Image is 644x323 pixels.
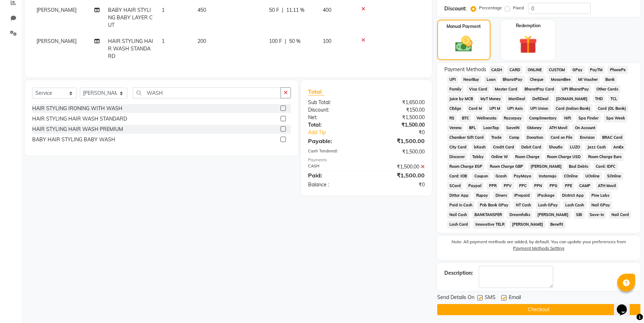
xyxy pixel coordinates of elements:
[477,201,511,209] span: Pnb Bank GPay
[614,294,637,316] iframe: chat widget
[303,171,366,180] div: Paid:
[502,182,514,190] span: PPV
[447,162,485,171] span: Room Charge EGP
[562,182,574,190] span: PPE
[603,75,617,84] span: Bank
[472,211,504,219] span: BANKTANSFER
[608,66,628,74] span: PhonePe
[466,182,484,190] span: Paypal
[507,211,532,219] span: Dreamfolks
[587,211,606,219] span: Save-In
[568,143,582,151] span: LUZO
[522,85,557,93] span: BharatPay Card
[447,182,463,190] span: SCard
[512,172,534,180] span: PayMaya
[437,294,474,303] span: Send Details On
[447,85,464,93] span: Family
[162,38,165,44] span: 1
[366,106,430,114] div: ₹150.00
[506,95,527,103] span: MariDeal
[470,153,486,161] span: Tabby
[303,114,366,121] div: Net:
[512,191,532,200] span: iPrepaid
[560,191,586,200] span: District App
[509,294,521,303] span: Email
[525,133,546,142] span: Donation
[36,7,77,13] span: [PERSON_NAME]
[377,129,430,136] div: ₹0
[303,137,366,145] div: Payable:
[197,7,206,13] span: 450
[472,143,488,151] span: bKash
[528,162,564,171] span: [PERSON_NAME]
[466,104,484,113] span: Card M
[532,182,545,190] span: PPN
[323,38,331,44] span: 100
[474,114,499,122] span: Wellnessta
[289,38,301,45] span: 50 %
[594,85,621,93] span: Other Cards
[472,172,490,180] span: Coupon
[447,153,467,161] span: Discover
[269,38,282,45] span: 100 F
[528,104,551,113] span: UPI Union
[501,75,525,84] span: BharatPay
[537,172,559,180] span: Instamojo
[366,114,430,121] div: ₹1,500.00
[366,163,430,171] div: ₹1,500.00
[567,162,591,171] span: Bad Debts
[450,34,478,54] img: _cash.svg
[473,220,507,229] span: Innovative TELR
[447,211,469,219] span: Nail Cash
[548,220,566,229] span: Benefit
[481,124,501,132] span: LoanTap
[507,66,522,74] span: CARD
[535,191,557,200] span: iPackage
[507,133,522,142] span: Comp
[303,148,366,156] div: Cash Tendered:
[447,104,464,113] span: CEdge
[303,181,366,189] div: Balance :
[513,153,542,161] span: Room Charge
[447,75,458,84] span: UPI
[133,87,280,98] input: Search or Scan
[491,143,516,151] span: Credit Card
[589,201,613,209] span: Nail GPay
[444,269,473,277] div: Description:
[489,66,504,74] span: CASH
[600,133,625,142] span: BRAC Card
[447,201,475,209] span: Paid in Cash
[461,75,481,84] span: NearBuy
[527,114,559,122] span: Complimentary
[308,157,425,163] div: Payments
[594,162,618,171] span: Card: IDFC
[467,124,478,132] span: BFL
[513,245,564,251] label: Payment Methods Setting
[285,38,286,45] span: |
[447,172,469,180] span: Card: IOB
[535,211,571,219] span: [PERSON_NAME]
[484,75,498,84] span: Loan
[366,99,430,106] div: ₹1,650.00
[549,75,573,84] span: MosamBee
[578,133,597,142] span: Envision
[444,5,467,13] div: Discount:
[444,239,633,254] label: Note: All payment methods are added, by default. You can update your preferences from
[303,163,366,171] div: CASH
[502,114,524,122] span: Razorpay
[513,201,533,209] span: NT Cash
[487,104,502,113] span: UPI M
[303,129,377,136] a: Add Tip
[560,85,591,93] span: UPI BharatPay
[447,191,471,200] span: Dittor App
[563,201,586,209] span: Lash Cash
[479,5,502,11] label: Percentage
[489,133,504,142] span: Trade
[366,121,430,129] div: ₹1,500.00
[572,124,597,132] span: On Account
[447,95,475,103] span: Juice by MCB
[467,85,489,93] span: Visa Card
[576,75,600,84] span: MI Voucher
[459,114,471,122] span: BTC
[447,23,481,30] label: Manual Payment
